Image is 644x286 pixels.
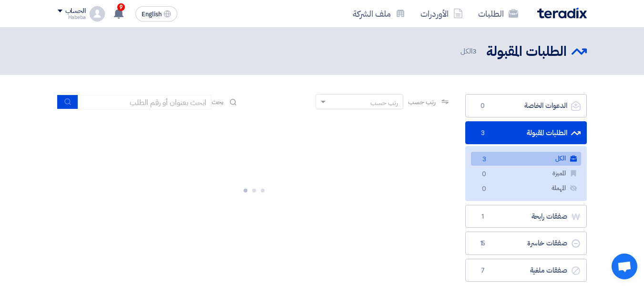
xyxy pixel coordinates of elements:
[65,7,86,15] div: الحساب
[78,95,212,109] input: ابحث بعنوان أو رقم الطلب
[486,42,567,61] h2: الطلبات المقبولة
[413,2,470,25] a: الأوردرات
[471,181,581,195] a: المهملة
[58,15,86,20] div: Habeba
[345,2,413,25] a: ملف الشركة
[537,8,587,19] img: Teradix logo
[465,259,587,282] a: صفقات ملغية7
[477,266,489,275] span: 7
[90,6,105,21] img: profile_test.png
[117,3,125,11] span: 9
[465,94,587,117] a: الدعوات الخاصة0
[612,254,637,279] div: Open chat
[465,232,587,255] a: صفقات خاسرة15
[477,239,489,248] span: 15
[460,46,479,57] span: الكل
[479,155,490,165] span: 3
[477,128,489,138] span: 3
[212,97,224,107] span: بحث
[465,205,587,228] a: صفقات رابحة1
[479,184,490,194] span: 0
[370,98,398,108] div: رتب حسب
[477,101,489,111] span: 0
[135,6,177,21] button: English
[472,46,477,56] span: 3
[470,2,526,25] a: الطلبات
[479,169,490,180] span: 0
[471,167,581,180] a: المميزة
[142,11,162,18] span: English
[465,121,587,145] a: الطلبات المقبولة3
[408,97,435,107] span: رتب حسب
[477,212,489,222] span: 1
[471,152,581,166] a: الكل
